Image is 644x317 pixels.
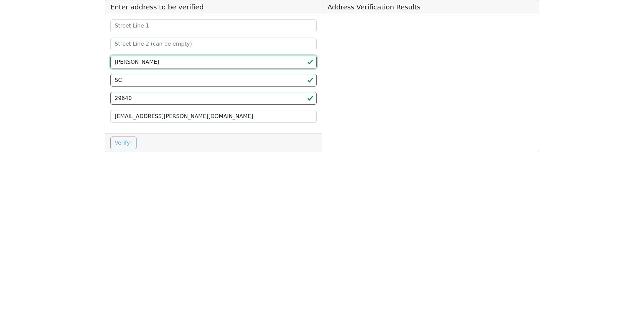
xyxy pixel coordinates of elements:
[110,56,317,68] input: City
[110,38,317,50] input: Street Line 2 (can be empty)
[105,0,322,14] h5: Enter address to be verified
[110,74,317,87] input: 2-Letter State
[110,19,317,32] input: Street Line 1
[110,110,317,123] input: Your Email
[322,0,539,14] h5: Address Verification Results
[110,92,317,105] input: ZIP code 5 or 5+4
